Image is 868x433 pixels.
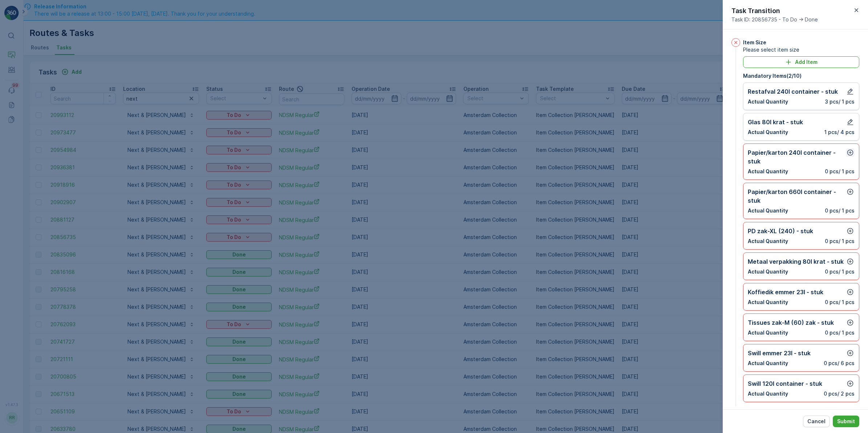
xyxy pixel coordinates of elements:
span: Task ID: 20856735 - To Do -> Done [731,16,818,23]
p: 0 pcs / 1 pcs [825,299,855,306]
p: Actual Quantity [748,207,788,214]
p: Task Transition [731,6,818,16]
p: 0 pcs / 1 pcs [825,238,855,245]
span: Please select item size [743,46,859,53]
p: Actual Quantity [748,98,788,105]
p: Actual Quantity [748,390,788,397]
p: Papier/karton 660l container - stuk [748,187,846,205]
p: Metaal verpakking 80l krat - stuk [748,257,844,266]
p: Mandatory Items ( 2 / 10 ) [743,72,859,80]
p: 1 pcs / 4 pcs [824,129,855,136]
button: Cancel [803,416,830,427]
p: Actual Quantity [748,299,788,306]
p: 0 pcs / 1 pcs [825,268,855,275]
p: 0 pcs / 6 pcs [824,360,855,367]
p: Papier/karton 240l container - stuk [748,148,846,166]
p: Glas 80l krat - stuk [748,118,803,126]
p: 0 pcs / 1 pcs [825,329,855,336]
p: Actual Quantity [748,129,788,136]
p: Add Item [795,58,818,66]
button: Submit [833,416,859,427]
p: Swill emmer 23l - stuk [748,349,811,357]
p: 0 pcs / 2 pcs [824,390,855,397]
p: Actual Quantity [748,268,788,275]
p: Koffiedik emmer 23l - stuk [748,288,823,296]
p: 0 pcs / 1 pcs [825,168,855,175]
p: Actual Quantity [748,329,788,336]
p: Tissues zak-M (60) zak - stuk [748,318,834,327]
p: Actual Quantity [748,360,788,367]
p: Submit [837,418,855,425]
button: Add Item [743,56,859,68]
p: 0 pcs / 1 pcs [825,207,855,214]
p: Restafval 240l container - stuk [748,87,838,96]
p: 3 pcs / 1 pcs [825,98,855,105]
p: Cancel [807,418,826,425]
p: PD zak-XL (240) - stuk [748,227,813,235]
p: Actual Quantity [748,238,788,245]
p: Swill 120l container - stuk [748,379,822,388]
p: Actual Quantity [748,168,788,175]
p: Item Size [743,39,766,46]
